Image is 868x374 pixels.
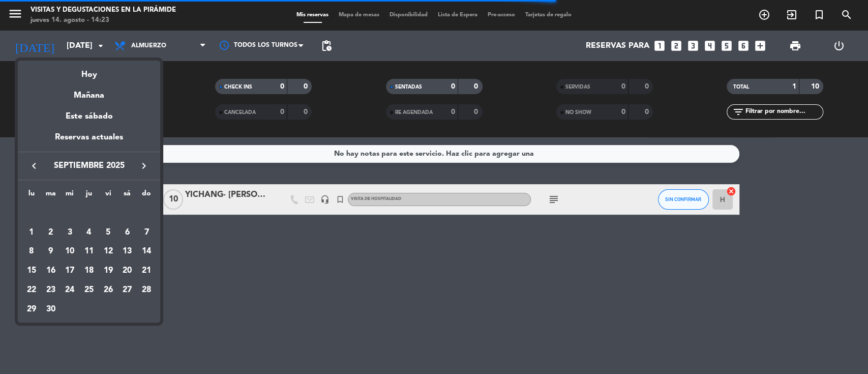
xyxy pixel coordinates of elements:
td: 20 de septiembre de 2025 [118,261,137,280]
th: miércoles [60,188,79,204]
td: 16 de septiembre de 2025 [41,261,61,280]
div: 4 [80,224,98,241]
th: sábado [118,188,137,204]
td: 30 de septiembre de 2025 [41,300,61,319]
i: keyboard_arrow_right [138,160,150,172]
span: septiembre 2025 [43,159,135,172]
div: 2 [42,224,59,241]
td: 15 de septiembre de 2025 [22,261,41,280]
td: 18 de septiembre de 2025 [79,261,99,280]
th: viernes [99,188,118,204]
td: 11 de septiembre de 2025 [79,242,99,262]
div: 8 [23,243,40,261]
th: domingo [137,188,156,204]
div: 26 [100,281,117,299]
div: 23 [42,281,59,299]
td: 12 de septiembre de 2025 [99,242,118,262]
div: 17 [61,262,78,279]
div: 9 [42,243,59,261]
div: 21 [138,262,155,279]
td: 19 de septiembre de 2025 [99,261,118,280]
td: SEP. [22,204,156,223]
td: 26 de septiembre de 2025 [99,280,118,300]
div: 27 [118,281,136,299]
div: 7 [138,224,155,241]
div: 16 [42,262,59,279]
td: 5 de septiembre de 2025 [99,223,118,242]
button: keyboard_arrow_left [25,159,43,172]
div: 29 [23,301,40,318]
div: Mañana [18,81,160,102]
div: Hoy [18,61,160,81]
td: 22 de septiembre de 2025 [22,280,41,300]
td: 4 de septiembre de 2025 [79,223,99,242]
td: 14 de septiembre de 2025 [137,242,156,262]
th: jueves [79,188,99,204]
div: Reservas actuales [18,131,160,152]
div: 24 [61,281,78,299]
td: 27 de septiembre de 2025 [118,280,137,300]
div: 5 [100,224,117,241]
div: 6 [118,224,136,241]
td: 23 de septiembre de 2025 [41,280,61,300]
div: 10 [61,243,78,261]
div: 11 [80,243,98,261]
div: 25 [80,281,98,299]
td: 8 de septiembre de 2025 [22,242,41,262]
td: 9 de septiembre de 2025 [41,242,61,262]
div: 13 [118,243,136,261]
td: 25 de septiembre de 2025 [79,280,99,300]
td: 29 de septiembre de 2025 [22,300,41,319]
div: 30 [42,301,59,318]
div: Este sábado [18,102,160,131]
div: 22 [23,281,40,299]
td: 24 de septiembre de 2025 [60,280,79,300]
td: 10 de septiembre de 2025 [60,242,79,262]
th: lunes [22,188,41,204]
td: 7 de septiembre de 2025 [137,223,156,242]
td: 1 de septiembre de 2025 [22,223,41,242]
td: 17 de septiembre de 2025 [60,261,79,280]
div: 18 [80,262,98,279]
div: 3 [61,224,78,241]
div: 19 [100,262,117,279]
td: 21 de septiembre de 2025 [137,261,156,280]
i: keyboard_arrow_left [28,160,40,172]
div: 1 [23,224,40,241]
td: 13 de septiembre de 2025 [118,242,137,262]
div: 28 [138,281,155,299]
td: 28 de septiembre de 2025 [137,280,156,300]
td: 6 de septiembre de 2025 [118,223,137,242]
th: martes [41,188,61,204]
div: 14 [138,243,155,261]
div: 20 [118,262,136,279]
td: 3 de septiembre de 2025 [60,223,79,242]
div: 15 [23,262,40,279]
div: 12 [100,243,117,261]
button: keyboard_arrow_right [135,159,153,172]
td: 2 de septiembre de 2025 [41,223,61,242]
